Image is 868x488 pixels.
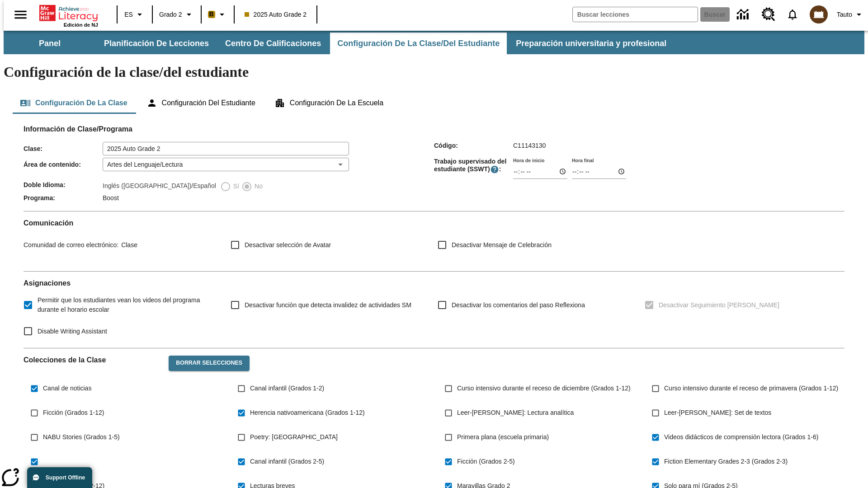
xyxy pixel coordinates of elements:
div: Información de Clase/Programa [24,134,844,204]
h1: Configuración de la clase/del estudiante [4,64,864,80]
span: Canal infantil (Grados 1-2) [250,384,324,393]
span: Clase [118,241,137,249]
span: Primera plana (escuela primaria) [457,432,549,442]
span: C11143130 [513,142,546,149]
div: Asignaciones [24,279,844,341]
span: Trabajo supervisado del estudiante (SSWT) : [434,158,513,174]
div: Portada [39,3,98,28]
span: Tauto [837,10,852,19]
button: Centro de calificaciones [218,33,328,54]
span: Grado 2 [159,10,182,19]
button: Configuración de la clase [13,92,135,114]
span: Comunidad de correo electrónico : [24,241,118,249]
span: Código : [434,142,513,149]
img: avatar image [810,5,828,23]
h2: Información de Clase/Programa [24,125,844,133]
button: Configuración del estudiante [139,92,263,114]
h2: Colecciones de la Clase [24,356,161,364]
button: Abrir el menú lateral [7,1,34,28]
button: Support Offline [27,467,92,488]
span: Área de contenido : [24,161,103,168]
span: Curso intensivo durante el receso de diciembre (Grados 1-12) [457,384,631,393]
label: Hora de inicio [513,157,544,164]
span: Leer-[PERSON_NAME]: Set de textos [664,408,771,418]
a: Centro de información [731,2,756,27]
span: Desactivar selección de Avatar [245,240,331,250]
button: Escoja un nuevo avatar [804,3,833,26]
span: 2025 Auto Grade 2 [245,10,307,19]
span: Clase : [24,145,103,152]
span: ES [124,10,133,19]
span: Boost [103,194,119,202]
span: Permitir que los estudiantes vean los videos del programa durante el horario escolar [38,296,216,314]
button: Preparación universitaria y profesional [509,33,674,54]
a: Portada [39,4,98,22]
button: Lenguaje: ES, Selecciona un idioma [120,6,149,23]
span: B [209,9,214,20]
button: Configuración de la escuela [267,92,391,114]
div: Configuración de la clase/del estudiante [13,92,855,114]
span: Support Offline [46,474,85,481]
button: Borrar selecciones [169,356,250,371]
span: Desactivar Seguimiento [PERSON_NAME] [659,300,779,310]
span: Ficción (Grados 1-12) [43,408,104,418]
label: Inglés ([GEOGRAPHIC_DATA])/Español [103,181,216,192]
h2: Asignaciones [24,279,844,287]
span: NABU Stories (Grados 1-5) [43,432,120,442]
input: Buscar campo [573,7,698,22]
span: Canal infantil (Grados 2-5) [250,457,324,466]
span: Desactivar función que detecta invalidez de actividades SM [245,300,411,310]
span: No [252,182,263,191]
div: Subbarra de navegación [4,31,864,54]
input: Clase [103,142,349,155]
span: Ficción (Grados 2-5) [457,457,515,466]
span: Curso intensivo durante el receso de primavera (Grados 1-12) [664,384,838,393]
button: El Tiempo Supervisado de Trabajo Estudiantil es el período durante el cual los estudiantes pueden... [490,165,499,174]
span: Disable Writing Assistant [38,327,107,336]
button: Perfil/Configuración [833,6,868,23]
div: Comunicación [24,219,844,264]
span: Herencia nativoamericana (Grados 1-12) [250,408,365,418]
label: Hora final [572,157,594,164]
div: Artes del Lenguaje/Lectura [103,158,349,171]
button: Planificación de lecciones [97,33,216,54]
span: Desactivar Mensaje de Celebración [452,240,552,250]
button: Boost El color de la clase es anaranjado claro. Cambiar el color de la clase. [204,6,231,23]
span: Poetry: [GEOGRAPHIC_DATA] [250,432,338,442]
a: Centro de recursos, Se abrirá en una pestaña nueva. [756,2,781,27]
span: Doble Idioma : [24,181,103,188]
span: Videos didácticos de comprensión lectora (Grados 1-6) [664,432,818,442]
span: Leer-[PERSON_NAME]: Lectura analítica [457,408,574,418]
span: Desactivar los comentarios del paso Reflexiona [452,300,585,310]
button: Configuración de la clase/del estudiante [330,33,507,54]
span: Sí [231,182,239,191]
span: Fiction Elementary Grades 2-3 (Grados 2-3) [664,457,788,466]
span: Programa : [24,194,103,202]
button: Grado: Grado 2, Elige un grado [156,6,198,23]
div: Subbarra de navegación [4,33,675,54]
h2: Comunicación [24,219,844,227]
a: Notificaciones [781,3,804,26]
button: Panel [5,33,95,54]
span: Canal de noticias [43,384,91,393]
span: Edición de NJ [64,22,98,28]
